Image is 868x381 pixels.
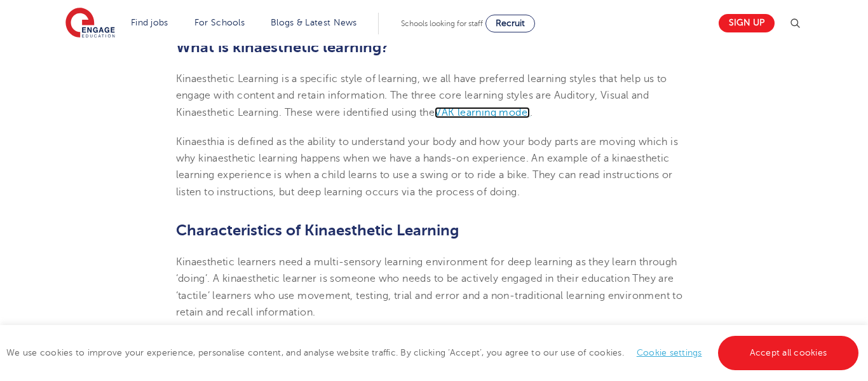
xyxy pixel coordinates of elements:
span: Kinaesthia is defined as the ability to understand your body and how your body parts are moving w... [176,136,679,164]
a: Find jobs [131,18,168,27]
span: Schools looking for staff [401,19,483,28]
span: Kinaesthetic Learning is a specific style of learning, we all have preferred learning styles that... [176,73,667,118]
span: . [530,107,532,118]
a: Cookie settings [637,348,702,357]
a: For Schools [194,18,245,27]
h2: What is kinaesthetic learning? [176,36,693,58]
a: Sign up [719,14,775,32]
a: Accept all cookies [718,336,859,370]
span: Kinaesthetic learners need a multi-sensory learning environment for deep learning as they learn t... [176,256,683,318]
span: inaesthetic learning happens when we have a hands-on experience. An example of a kinaesthetic lea... [176,153,673,198]
span: Recruit [496,18,525,28]
span: These were identified using the [285,107,435,118]
span: We use cookies to improve your experience, personalise content, and analyse website traffic. By c... [6,348,862,357]
a: VAK learning model [435,107,530,118]
a: Blogs & Latest News [271,18,357,27]
img: Engage Education [65,8,115,39]
b: Characteristics of Kinaesthetic Learning [176,221,459,239]
a: Recruit [485,15,535,32]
